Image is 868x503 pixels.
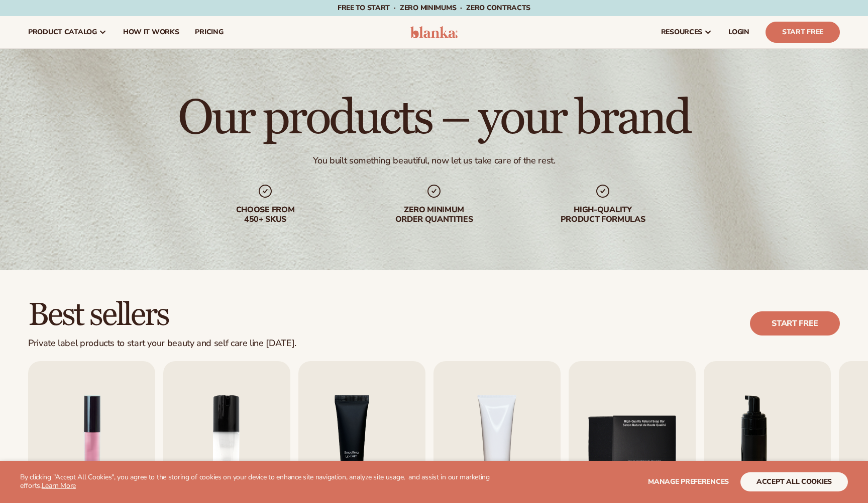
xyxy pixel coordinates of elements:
[195,28,223,36] span: pricing
[648,477,729,486] span: Manage preferences
[720,16,757,48] a: LOGIN
[178,95,690,143] h1: Our products – your brand
[648,472,729,491] button: Manage preferences
[370,205,498,224] div: Zero minimum order quantities
[661,28,702,36] span: resources
[20,473,515,490] p: By clicking "Accept All Cookies", you agree to the storing of cookies on your device to enhance s...
[42,481,76,490] a: Learn More
[115,16,187,48] a: How It Works
[28,298,296,332] h2: Best sellers
[338,3,530,13] span: Free to start · ZERO minimums · ZERO contracts
[750,311,840,336] a: Start free
[410,26,458,38] img: logo
[766,22,840,43] a: Start Free
[20,16,115,48] a: product catalog
[653,16,720,48] a: resources
[28,338,296,349] div: Private label products to start your beauty and self care line [DATE].
[313,155,556,166] div: You built something beautiful, now let us take care of the rest.
[123,28,179,36] span: How It Works
[728,28,749,36] span: LOGIN
[201,205,330,224] div: Choose from 450+ Skus
[740,472,848,491] button: accept all cookies
[538,205,667,224] div: High-quality product formulas
[28,28,97,36] span: product catalog
[187,16,231,48] a: pricing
